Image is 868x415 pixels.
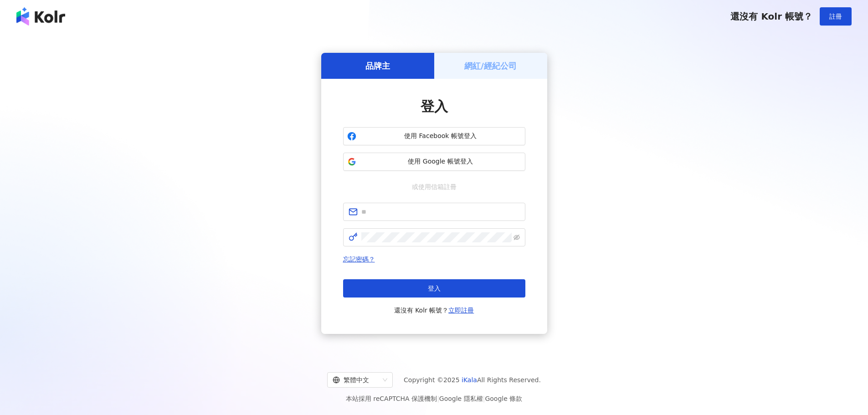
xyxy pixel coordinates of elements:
[428,285,441,292] span: 登入
[365,60,390,72] h5: 品牌主
[439,395,483,402] a: Google 隱私權
[448,307,474,314] a: 立即註冊
[514,234,520,241] span: eye-invisible
[485,395,522,402] a: Google 條款
[360,132,521,141] span: 使用 Facebook 帳號登入
[829,13,842,20] span: 註冊
[406,182,463,192] span: 或使用信箱註冊
[730,11,812,22] span: 還沒有 Kolr 帳號？
[462,376,477,384] a: iKala
[343,153,525,171] button: 使用 Google 帳號登入
[404,374,541,385] span: Copyright © 2025 All Rights Reserved.
[343,127,525,145] button: 使用 Facebook 帳號登入
[394,305,474,316] span: 還沒有 Kolr 帳號？
[437,395,439,402] span: |
[360,157,521,166] span: 使用 Google 帳號登入
[333,373,379,387] div: 繁體中文
[483,395,485,402] span: |
[346,393,522,404] span: 本站採用 reCAPTCHA 保護機制
[421,98,448,114] span: 登入
[343,256,375,263] a: 忘記密碼？
[464,60,517,72] h5: 網紅/經紀公司
[820,7,852,26] button: 註冊
[16,7,65,26] img: logo
[343,279,525,297] button: 登入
